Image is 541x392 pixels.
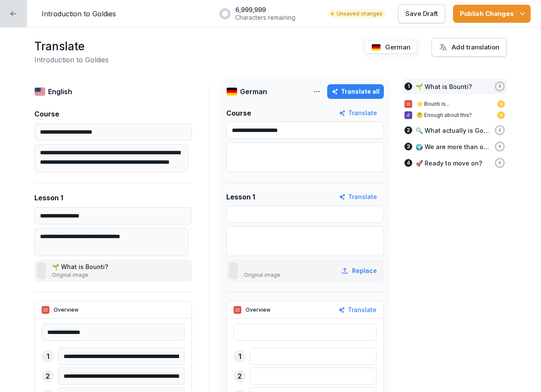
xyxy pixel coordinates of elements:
[453,5,531,23] button: Publish Changes
[52,262,110,271] p: 🌱 What is Bounti?
[246,306,270,314] p: Overview
[240,86,267,97] p: German
[416,100,493,108] p: 🌟 Bounti is...
[226,108,251,118] p: Course
[42,9,116,19] p: Introduction to Goldies
[404,126,412,134] div: 2
[331,87,380,96] div: Translate all
[499,144,501,149] p: 0
[339,108,377,118] button: Translate
[404,143,412,150] div: 3
[416,82,472,91] p: 🌱 What is Bounti?
[499,160,501,165] p: 0
[234,370,246,382] div: 2
[352,266,377,275] p: Replace
[416,111,493,119] p: 🤔 Enough about this?
[416,159,482,168] p: 🚀 Ready to move on?
[499,128,501,133] p: 0
[439,43,499,52] div: Add translation
[460,9,524,18] div: Publish Changes
[235,6,295,14] p: 6,999,999
[226,87,237,96] img: de.svg
[404,83,412,90] div: 1
[405,9,438,18] p: Save Draft
[42,350,54,362] div: 1
[338,305,377,315] button: Translate
[244,271,280,279] p: Original image
[48,86,72,97] p: English
[215,3,320,24] button: 6,999,999Characters remaining
[34,55,109,65] h2: Introduction to Goldies
[327,84,384,99] button: Translate all
[42,370,54,382] div: 2
[404,159,412,167] div: 4
[52,271,110,279] p: Original image
[34,87,46,96] img: us.svg
[398,4,445,23] button: Save Draft
[54,306,79,314] p: Overview
[235,14,295,21] p: Characters remaining
[34,109,59,119] p: Course
[371,44,381,51] img: de.svg
[234,350,246,362] div: 1
[226,192,255,202] p: Lesson 1
[34,38,109,55] h1: Translate
[416,126,490,135] p: 🔍 What actually is Goldies?
[416,142,490,151] p: 🌍 We are more than one
[34,193,63,203] p: Lesson 1
[337,10,383,18] p: Unsaved changes
[339,192,377,202] button: Translate
[499,84,501,89] p: 0
[432,38,507,57] button: Add translation
[385,43,410,52] p: German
